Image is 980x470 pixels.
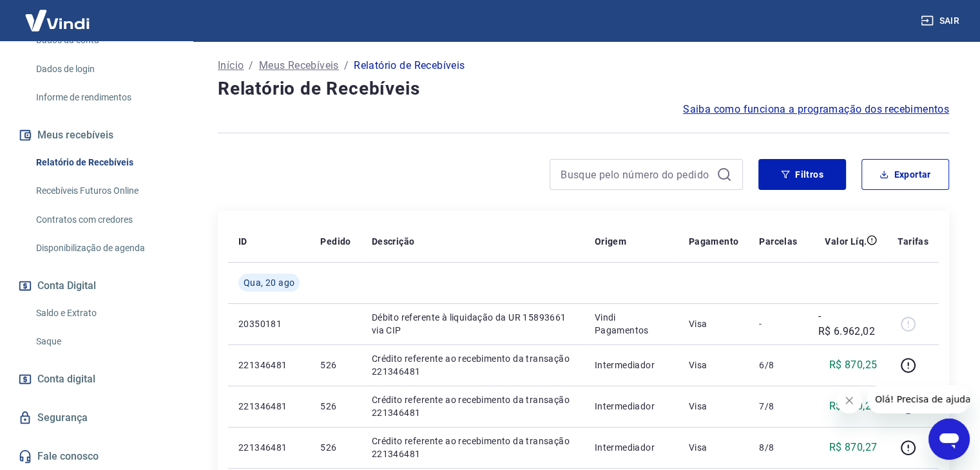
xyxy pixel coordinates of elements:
[867,385,970,413] iframe: Mensagem da empresa
[759,400,797,413] p: 7/8
[354,58,465,73] p: Relatório de Recebíveis
[683,102,949,117] a: Saiba como funciona a programação dos recebimentos
[31,328,177,355] a: Saque
[689,359,739,371] p: Visa
[595,441,668,454] p: Intermediador
[249,58,253,73] p: /
[372,352,574,378] p: Crédito referente ao recebimento da transação 221346481
[320,359,351,371] p: 526
[344,58,349,73] p: /
[372,393,574,419] p: Crédito referente ao recebimento da transação 221346481
[372,235,415,248] p: Descrição
[238,359,300,371] p: 221346481
[759,317,797,330] p: -
[759,235,797,248] p: Parcelas
[561,165,711,184] input: Busque pelo número do pedido
[320,441,351,454] p: 526
[836,388,862,413] iframe: Fechar mensagem
[825,235,867,248] p: Valor Líq.
[898,235,928,248] p: Tarifas
[320,400,351,413] p: 526
[595,311,668,337] p: Vindi Pagamentos
[595,400,668,413] p: Intermediador
[15,121,177,149] button: Meus recebíveis
[238,441,300,454] p: 221346481
[689,400,739,413] p: Visa
[31,207,177,233] a: Contratos com credores
[31,149,177,176] a: Relatório de Recebíveis
[31,84,177,111] a: Informe de rendimentos
[829,440,878,455] p: R$ 870,27
[928,418,970,460] iframe: Botão para abrir a janela de mensagens
[689,317,739,330] p: Visa
[861,159,949,190] button: Exportar
[595,359,668,371] p: Intermediador
[759,441,797,454] p: 8/8
[918,9,965,33] button: Sair
[31,178,177,204] a: Recebíveis Futuros Online
[320,235,351,248] p: Pedido
[15,365,177,393] a: Conta digital
[238,400,300,413] p: 221346481
[259,58,339,73] a: Meus Recebíveis
[238,317,300,330] p: 20350181
[37,370,95,388] span: Conta digital
[758,159,846,190] button: Filtros
[759,359,797,371] p: 6/8
[238,235,247,248] p: ID
[689,441,739,454] p: Visa
[689,235,739,248] p: Pagamento
[595,235,626,248] p: Origem
[8,9,108,19] span: Olá! Precisa de ajuda?
[31,56,177,82] a: Dados de login
[15,272,177,300] button: Conta Digital
[218,76,949,102] h4: Relatório de Recebíveis
[829,399,878,414] p: R$ 870,25
[15,404,177,432] a: Segurança
[372,435,574,460] p: Crédito referente ao recebimento da transação 221346481
[818,308,877,339] p: -R$ 6.962,02
[31,235,177,261] a: Disponibilização de agenda
[31,300,177,326] a: Saldo e Extrato
[15,1,99,40] img: Vindi
[244,276,294,289] span: Qua, 20 ago
[372,311,574,337] p: Débito referente à liquidação da UR 15893661 via CIP
[829,357,878,373] p: R$ 870,25
[218,58,244,73] a: Início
